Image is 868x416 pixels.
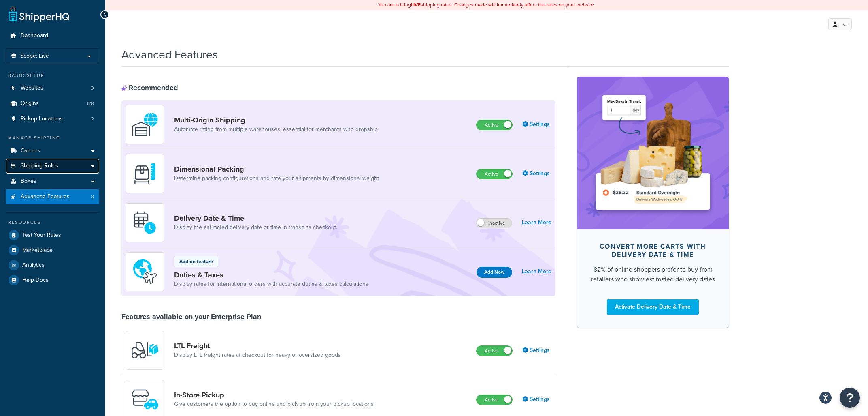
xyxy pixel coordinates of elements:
[522,168,551,179] a: Settings
[20,53,49,60] span: Scope: Live
[131,385,159,414] img: wfgcfpwTIucLEAAAAASUVORK5CYII=
[6,81,99,96] li: Websites
[477,120,512,130] label: Active
[174,116,378,124] a: Multi-Origin Shipping
[22,247,53,254] span: Marketplace
[840,388,860,408] button: Open Resource Center
[6,135,99,142] div: Manage Shipping
[174,270,368,279] a: Duties & Taxes
[21,85,43,92] span: Websites
[590,265,716,284] div: 82% of online shoppers prefer to buy from retailers who show estimated delivery dates
[522,394,551,405] a: Settings
[522,119,551,130] a: Settings
[6,28,99,43] a: Dashboard
[607,299,699,315] a: Activate Delivery Date & Time
[87,100,94,107] span: 128
[6,112,99,127] a: Pickup Locations2
[6,96,99,111] a: Origins128
[174,223,337,232] a: Display the estimated delivery date or time in transit as checkout.
[174,280,368,288] a: Display rates for international orders with accurate duties & taxes calculations
[174,214,337,223] a: Delivery Date & Time
[477,267,512,278] button: Add Now
[174,390,374,399] a: In-Store Pickup
[174,165,379,174] a: Dimensional Packing
[179,258,213,265] p: Add-on feature
[22,232,61,239] span: Test Your Rates
[131,159,159,188] img: DTVBYsAAAAAASUVORK5CYII=
[91,85,94,92] span: 3
[6,243,99,257] a: Marketplace
[21,163,58,169] span: Shipping Rules
[522,266,551,277] a: Learn More
[6,189,99,204] li: Advanced Features
[6,228,99,242] a: Test Your Rates
[6,258,99,272] a: Analytics
[121,47,218,62] h1: Advanced Features
[174,125,378,133] a: Automate rating from multiple warehouses, essential for merchants who dropship
[131,336,159,365] img: y79ZsPf0fXUFUhFXDzUgf+ktZg5F2+ohG75+v3d2s1D9TjoU8PiyCIluIjV41seZevKCRuEjTPPOKHJsQcmKCXGdfprl3L4q7...
[6,81,99,96] a: Websites3
[522,217,551,228] a: Learn More
[522,345,551,356] a: Settings
[6,72,99,79] div: Basic Setup
[477,169,512,179] label: Active
[21,178,36,185] span: Boxes
[131,208,159,237] img: gfkeb5ejjkALwAAAABJRU5ErkJggg==
[21,100,39,107] span: Origins
[6,273,99,287] a: Help Docs
[589,89,717,217] img: feature-image-ddt-36eae7f7280da8017bfb280eaccd9c446f90b1fe08728e4019434db127062ab4.png
[6,144,99,159] a: Carriers
[21,193,70,200] span: Advanced Features
[6,189,99,204] a: Advanced Features8
[411,1,421,9] b: LIVE
[174,351,341,359] a: Display LTL freight rates at checkout for heavy or oversized goods
[6,159,99,174] a: Shipping Rules
[21,32,48,39] span: Dashboard
[174,174,379,182] a: Determine packing configurations and rate your shipments by dimensional weight
[91,193,94,200] span: 8
[21,116,63,122] span: Pickup Locations
[91,116,94,122] span: 2
[131,110,159,139] img: WatD5o0RtDAAAAAElFTkSuQmCC
[174,341,341,350] a: LTL Freight
[174,400,374,408] a: Give customers the option to buy online and pick up from your pickup locations
[6,174,99,189] a: Boxes
[477,395,512,405] label: Active
[590,242,716,259] div: Convert more carts with delivery date & time
[131,257,159,286] img: icon-duo-feat-landed-cost-7136b061.png
[6,96,99,111] li: Origins
[477,346,512,356] label: Active
[121,312,261,321] div: Features available on your Enterprise Plan
[476,218,512,228] label: Inactive
[21,148,40,154] span: Carriers
[6,219,99,226] div: Resources
[121,83,178,92] div: Recommended
[22,277,49,284] span: Help Docs
[22,262,45,269] span: Analytics
[6,112,99,127] li: Pickup Locations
